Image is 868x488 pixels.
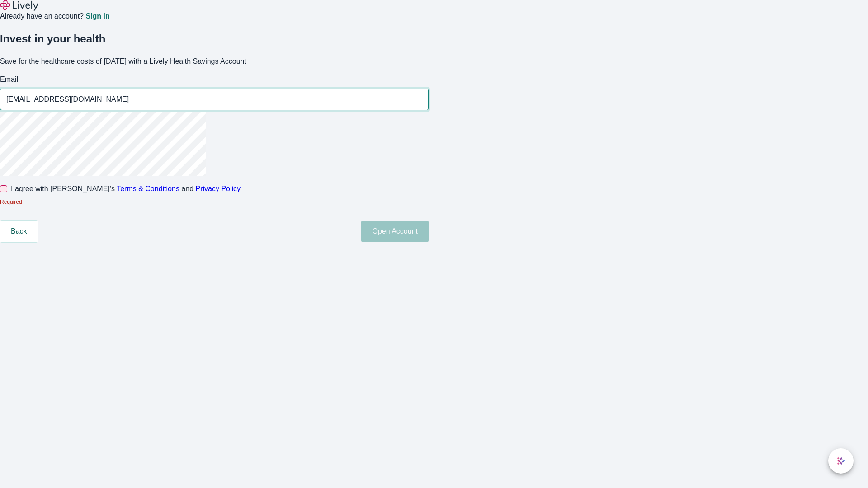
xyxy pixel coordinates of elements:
[85,13,109,20] a: Sign in
[196,185,241,192] a: Privacy Policy
[828,448,854,474] button: chat
[836,456,845,465] svg: Lively AI Assistant
[117,185,179,192] a: Terms & Conditions
[11,183,241,194] span: I agree with [PERSON_NAME]’s and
